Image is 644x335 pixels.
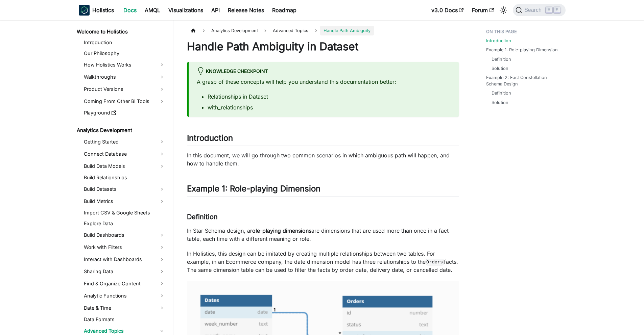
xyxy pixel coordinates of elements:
[486,74,562,87] a: Example 2: Fact Constellation Schema Design
[498,5,509,16] button: Switch between dark and light mode (currently light mode)
[82,136,167,147] a: Getting Started
[426,259,444,265] code: Orders
[79,5,90,16] img: Holistics
[82,196,167,207] a: Build Metrics
[82,278,167,289] a: Find & Organize Content
[79,5,114,16] a: HolisticsHolistics
[92,6,114,14] b: Holistics
[82,219,167,228] a: Explore Data
[82,315,167,324] a: Data Formats
[82,208,167,217] a: Import CSV & Google Sheets
[513,4,565,16] button: Search (Command+K)
[492,99,508,106] a: Solution
[187,184,459,197] h2: Example 1: Role-playing Dimension
[82,242,167,253] a: Work with Filters
[82,149,167,159] a: Connect Database
[82,108,167,118] a: Playground
[522,7,546,13] span: Search
[197,78,451,86] p: A grasp of these concepts will help you understand this documentation better:
[187,227,459,243] p: In Star Schema design, a are dimensions that are used more than once in a fact table, each time w...
[164,5,207,16] a: Visualizations
[197,67,451,76] div: Knowledge Checkpoint
[554,7,560,13] kbd: K
[187,151,459,167] p: In this document, we will go through two common scenarios in which ambiguous path will happen, an...
[75,27,167,36] a: Welcome to Holistics
[82,266,167,277] a: Sharing Data
[82,173,167,182] a: Build Relationships
[269,26,312,35] span: Advanced Topics
[82,303,167,313] a: Date & Time
[427,5,468,16] a: v3.0 Docs
[119,5,141,16] a: Docs
[187,133,459,146] h2: Introduction
[468,5,498,16] a: Forum
[492,65,508,72] a: Solution
[82,84,167,95] a: Product Versions
[208,93,268,100] a: Relationships in Dataset
[187,40,459,53] h1: Handle Path Ambiguity in Dataset
[187,26,459,35] nav: Breadcrumbs
[82,254,167,265] a: Interact with Dashboards
[224,5,268,16] a: Release Notes
[208,26,261,35] span: Analytics Development
[82,72,167,82] a: Walkthroughs
[492,90,511,96] a: Definition
[82,290,167,301] a: Analytic Functions
[320,26,374,35] span: Handle Path Ambiguity
[72,20,173,335] nav: Docs sidebar
[75,126,167,135] a: Analytics Development
[82,230,167,240] a: Build Dashboards
[187,26,200,35] a: Home page
[82,38,167,47] a: Introduction
[486,37,511,44] a: Introduction
[546,7,552,13] kbd: ⌘
[82,59,167,70] a: How Holistics Works
[486,47,558,53] a: Example 1: Role-playing Dimension
[187,250,459,274] p: In Holistics, this design can be imitated by creating multiple relationships between two tables. ...
[208,104,253,111] a: with_relationships
[82,49,167,58] a: Our Philosophy
[82,161,167,172] a: Build Data Models
[82,184,167,195] a: Build Datasets
[250,227,311,234] strong: role-playing dimensions
[268,5,301,16] a: Roadmap
[82,96,167,107] a: Coming From Other BI Tools
[141,5,164,16] a: AMQL
[207,5,224,16] a: API
[187,213,459,221] h3: Definition
[492,56,511,62] a: Definition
